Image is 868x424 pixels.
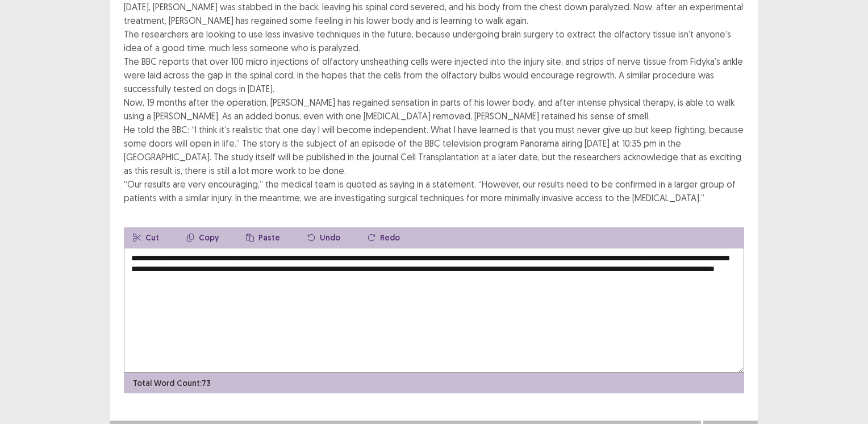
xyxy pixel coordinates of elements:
[133,377,211,389] p: Total Word Count: 73
[124,227,168,248] button: Cut
[237,227,289,248] button: Paste
[177,227,228,248] button: Copy
[358,227,409,248] button: Redo
[298,227,349,248] button: Undo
